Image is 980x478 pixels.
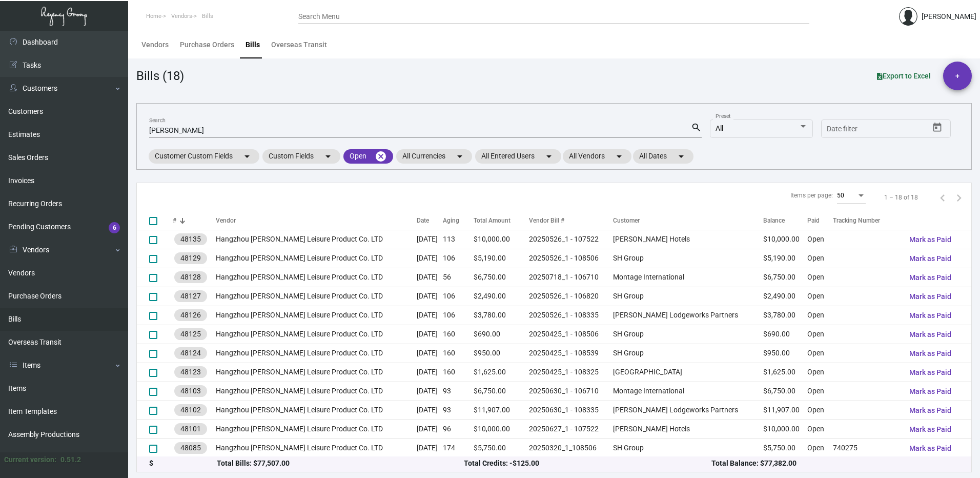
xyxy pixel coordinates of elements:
td: Open [807,287,833,306]
td: [DATE] [417,344,443,363]
div: [PERSON_NAME] [922,11,976,22]
td: 113 [443,230,474,249]
mat-chip: 48103 [174,385,207,397]
td: Open [807,306,833,325]
td: 106 [443,306,474,325]
td: Montage International [613,382,764,401]
td: Hangzhou [PERSON_NAME] Leisure Product Co. LTD [216,249,417,268]
td: 160 [443,363,474,382]
button: Mark as Paid [901,401,959,420]
div: Vendor [216,216,236,225]
div: Customer [613,216,640,225]
td: Hangzhou [PERSON_NAME] Leisure Product Co. LTD [216,268,417,287]
mat-icon: arrow_drop_down [454,150,466,163]
div: Customer [613,216,764,225]
td: $11,907.00 [763,401,807,420]
div: Vendor Bill # [529,216,564,225]
td: $10,000.00 [763,420,807,439]
td: [PERSON_NAME] Hotels [613,420,764,439]
td: $5,190.00 [474,249,529,268]
td: SH Group [613,344,764,363]
td: Hangzhou [PERSON_NAME] Leisure Product Co. LTD [216,401,417,420]
button: Open calendar [929,120,946,136]
div: Total Amount [474,216,511,225]
td: Open [807,382,833,401]
td: [DATE] [417,382,443,401]
div: Overseas Transit [271,39,327,50]
span: Mark as Paid [909,425,951,433]
td: Hangzhou [PERSON_NAME] Leisure Product Co. LTD [216,382,417,401]
td: 20250630_1 - 106710 [529,382,613,401]
div: Total Credits: -$125.00 [464,458,711,469]
td: [DATE] [417,230,443,249]
span: Mark as Paid [909,387,951,395]
button: Previous page [934,189,951,206]
div: Aging [443,216,459,225]
button: Mark as Paid [901,287,959,306]
td: Open [807,363,833,382]
td: $5,190.00 [763,249,807,268]
span: Home [146,13,161,19]
input: Start date [827,125,859,133]
td: [PERSON_NAME] Lodgeworks Partners [613,306,764,325]
div: Bills [246,39,260,50]
td: 740275 [833,439,901,457]
td: $3,780.00 [474,306,529,325]
div: Date [417,216,443,225]
td: 20250526_1 - 108335 [529,306,613,325]
mat-icon: arrow_drop_down [543,150,555,163]
td: [DATE] [417,401,443,420]
span: Bills [202,13,213,19]
button: Next page [951,189,967,206]
input: End date [867,125,916,133]
mat-icon: search [691,122,702,134]
div: $ [149,458,217,469]
div: Paid [807,216,820,225]
div: Aging [443,216,474,225]
td: [DATE] [417,420,443,439]
mat-chip: All Dates [633,149,693,164]
td: 20250526_1 - 106820 [529,287,613,306]
td: $1,625.00 [763,363,807,382]
span: Mark as Paid [909,235,951,244]
button: + [943,62,972,90]
td: $1,625.00 [474,363,529,382]
span: Mark as Paid [909,273,951,282]
span: Vendors [171,13,192,19]
div: Total Balance: $77,382.00 [711,458,959,469]
td: 20250627_1 - 107522 [529,420,613,439]
td: Hangzhou [PERSON_NAME] Leisure Product Co. LTD [216,420,417,439]
mat-chip: Open [343,149,393,164]
mat-icon: arrow_drop_down [675,150,687,163]
div: Purchase Orders [180,39,234,50]
mat-chip: All Vendors [563,149,631,164]
button: Mark as Paid [901,382,959,401]
mat-icon: cancel [375,150,387,163]
div: Current version: [4,454,56,465]
div: Vendors [141,39,169,50]
button: Mark as Paid [901,344,959,363]
td: Hangzhou [PERSON_NAME] Leisure Product Co. LTD [216,363,417,382]
div: Bills (18) [136,67,184,85]
td: $690.00 [474,325,529,344]
span: Mark as Paid [909,368,951,376]
mat-chip: 48102 [174,404,207,416]
button: Mark as Paid [901,439,959,457]
td: [PERSON_NAME] Hotels [613,230,764,249]
td: SH Group [613,439,764,457]
button: Mark as Paid [901,325,959,344]
td: $10,000.00 [474,230,529,249]
td: Open [807,420,833,439]
mat-chip: 48126 [174,309,207,321]
mat-icon: arrow_drop_down [322,150,334,163]
td: 93 [443,382,474,401]
mat-chip: 48127 [174,290,207,302]
td: [DATE] [417,306,443,325]
button: Mark as Paid [901,249,959,268]
span: + [955,62,959,90]
button: Mark as Paid [901,268,959,287]
td: 93 [443,401,474,420]
mat-chip: 48101 [174,423,207,435]
td: 160 [443,325,474,344]
img: admin@bootstrapmaster.com [899,7,917,26]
